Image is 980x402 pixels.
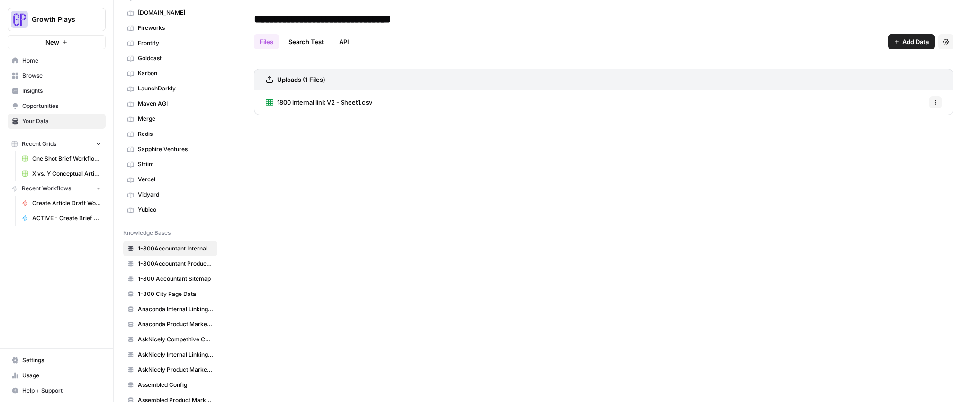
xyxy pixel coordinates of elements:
a: Karbon [123,66,217,81]
span: Sapphire Ventures [138,145,213,153]
a: Vercel [123,172,217,187]
span: Create Article Draft Workflow [32,199,101,207]
a: 1-800 Accountant Sitemap [123,271,217,286]
a: Files [254,34,279,49]
a: LaunchDarkly [123,81,217,96]
span: Redis [138,130,213,138]
span: Recent Grids [22,140,56,148]
a: Insights [8,83,106,98]
span: Your Data [22,117,101,125]
a: Settings [8,353,106,368]
button: Help + Support [8,383,106,398]
a: Redis [123,126,217,142]
a: Goldcast [123,51,217,66]
a: Frontify [123,36,217,51]
span: AskNicely Internal Linking KB [138,350,213,359]
span: Browse [22,71,101,80]
a: Striim [123,157,217,172]
span: X vs. Y Conceptual Articles [32,170,101,178]
a: Anaconda Product Marketing Wiki [123,317,217,332]
span: Settings [22,356,101,365]
span: 1-800Accountant Internal Linking [138,244,213,253]
a: AskNicely Internal Linking KB [123,347,217,362]
a: One Shot Brief Workflow Grid [18,151,106,166]
span: LaunchDarkly [138,84,213,93]
span: 1-800 Accountant Sitemap [138,275,213,283]
span: 1-800 City Page Data [138,290,213,298]
button: Recent Grids [8,137,106,151]
a: AskNicely Product Marketing Wiki [123,362,217,377]
button: Add Data [888,34,935,49]
a: AskNicely Competitive Content Database [123,332,217,347]
span: Help + Support [22,386,101,395]
a: Home [8,53,106,68]
span: Goldcast [138,54,213,63]
span: AskNicely Product Marketing Wiki [138,366,213,374]
a: Opportunities [8,98,106,114]
span: Karbon [138,69,213,78]
a: Create Article Draft Workflow [18,196,106,211]
span: Assembled Config [138,381,213,389]
a: 1-800Accountant Internal Linking [123,241,217,256]
span: Opportunities [22,102,101,110]
span: Striim [138,160,213,169]
a: 1800 internal link V2 - Sheet1.csv [266,90,372,115]
a: Usage [8,368,106,383]
span: Maven AGI [138,99,213,108]
a: Fireworks [123,20,217,36]
a: Uploads (1 Files) [266,69,325,90]
span: Vidyard [138,190,213,199]
span: Fireworks [138,24,213,32]
span: Growth Plays [32,15,89,24]
span: 1800 internal link V2 - Sheet1.csv [277,98,372,107]
a: Assembled Config [123,377,217,393]
span: One Shot Brief Workflow Grid [32,154,101,163]
h3: Uploads (1 Files) [277,75,325,84]
a: 1-800 City Page Data [123,286,217,302]
a: Anaconda Internal Linking KB [123,302,217,317]
span: Usage [22,371,101,380]
button: Workspace: Growth Plays [8,8,106,31]
a: [DOMAIN_NAME] [123,5,217,20]
span: Recent Workflows [22,184,71,193]
a: Browse [8,68,106,83]
span: Vercel [138,175,213,184]
span: Anaconda Internal Linking KB [138,305,213,313]
a: ACTIVE - Create Brief Workflow [18,211,106,226]
a: Vidyard [123,187,217,202]
a: Your Data [8,114,106,129]
span: ACTIVE - Create Brief Workflow [32,214,101,223]
span: Knowledge Bases [123,229,171,237]
button: New [8,35,106,49]
a: API [333,34,355,49]
a: Merge [123,111,217,126]
a: Yubico [123,202,217,217]
span: 1-800Accountant Product Marketing [138,259,213,268]
a: Search Test [283,34,330,49]
a: 1-800Accountant Product Marketing [123,256,217,271]
a: X vs. Y Conceptual Articles [18,166,106,181]
span: Insights [22,87,101,95]
span: [DOMAIN_NAME] [138,9,213,17]
a: Maven AGI [123,96,217,111]
span: Anaconda Product Marketing Wiki [138,320,213,329]
span: AskNicely Competitive Content Database [138,335,213,344]
span: Yubico [138,205,213,214]
span: Add Data [902,37,929,46]
span: Merge [138,115,213,123]
span: Frontify [138,39,213,47]
button: Recent Workflows [8,181,106,196]
span: New [45,37,59,47]
a: Sapphire Ventures [123,142,217,157]
span: Home [22,56,101,65]
img: Growth Plays Logo [11,11,28,28]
